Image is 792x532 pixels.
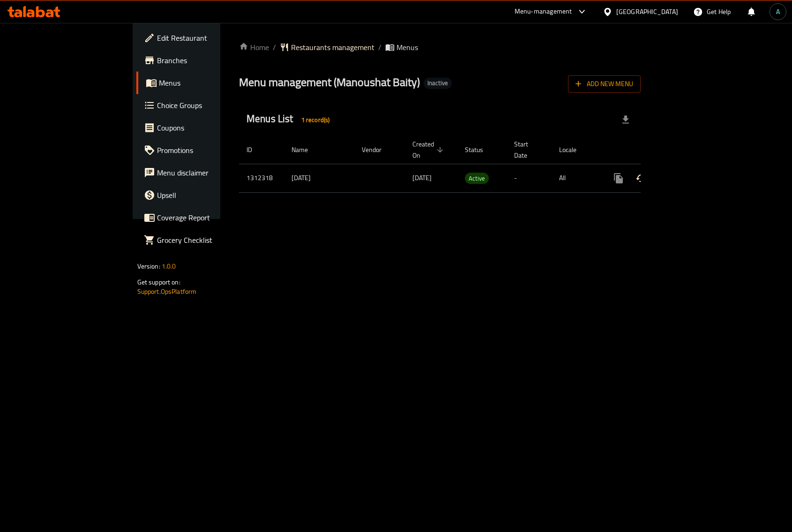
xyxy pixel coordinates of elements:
[157,212,257,223] span: Coverage Report
[362,144,394,155] span: Vendor
[137,260,160,272] span: Version:
[159,77,257,88] span: Menus
[378,42,381,53] li: /
[296,112,336,127] div: Total records count
[157,167,257,178] span: Menu disclaimer
[412,138,446,161] span: Created On
[291,42,374,53] span: Restaurants management
[137,276,180,288] span: Get support on:
[424,78,452,89] div: Inactive
[514,138,540,161] span: Start Date
[507,164,552,192] td: -
[616,7,678,17] div: [GEOGRAPHIC_DATA]
[136,161,265,184] a: Menu disclaimer
[284,164,354,192] td: [DATE]
[575,78,633,90] span: Add New Menu
[157,100,257,111] span: Choice Groups
[157,32,257,44] span: Edit Restaurant
[239,136,705,193] table: enhanced table
[559,144,589,155] span: Locale
[136,94,265,117] a: Choice Groups
[136,206,265,229] a: Coverage Report
[614,109,637,131] div: Export file
[465,144,495,155] span: Status
[136,27,265,49] a: Edit Restaurant
[552,164,600,192] td: All
[157,145,257,156] span: Promotions
[280,42,374,53] a: Restaurants management
[157,234,257,246] span: Grocery Checklist
[136,117,265,139] a: Coupons
[157,122,257,133] span: Coupons
[600,136,705,164] th: Actions
[136,229,265,251] a: Grocery Checklist
[136,49,265,72] a: Branches
[247,112,335,127] h2: Menus List
[239,42,641,53] nav: breadcrumb
[630,167,652,189] button: Change Status
[607,167,630,189] button: more
[396,42,418,53] span: Menus
[515,6,572,17] div: Menu-management
[273,42,276,53] li: /
[465,173,489,184] div: Active
[137,285,197,298] a: Support.OpsPlatform
[568,75,641,93] button: Add New Menu
[239,72,420,93] span: Menu management ( Manoushat Baity )
[136,72,265,94] a: Menus
[465,173,489,184] span: Active
[162,260,176,272] span: 1.0.0
[776,7,780,17] span: A
[157,55,257,66] span: Branches
[424,79,452,87] span: Inactive
[291,144,320,155] span: Name
[136,139,265,161] a: Promotions
[136,184,265,206] a: Upsell
[412,172,432,184] span: [DATE]
[157,189,257,201] span: Upsell
[247,144,264,155] span: ID
[296,116,336,124] span: 1 record(s)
